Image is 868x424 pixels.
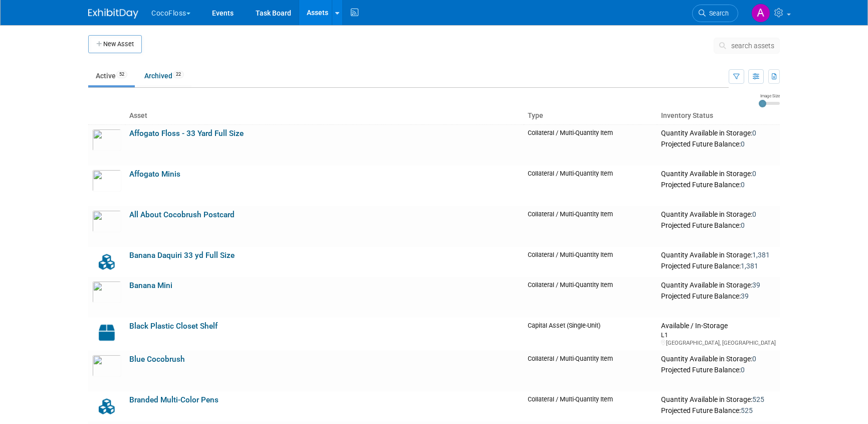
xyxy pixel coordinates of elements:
[129,322,218,331] a: Black Plastic Closet Shelf
[661,395,776,404] div: Quantity Available in Storage:
[661,219,776,230] div: Projected Future Balance:
[661,322,776,331] div: Available / In-Storage
[129,170,180,179] a: Affogato Minis
[137,66,191,85] a: Archived22
[751,4,770,23] img: Art Stewart
[741,406,753,414] span: 525
[741,262,758,270] span: 1,381
[88,66,135,85] a: Active52
[661,260,776,271] div: Projected Future Balance:
[731,42,774,50] span: search assets
[741,366,745,374] span: 0
[661,129,776,138] div: Quantity Available in Storage:
[752,251,770,259] span: 1,381
[524,318,657,351] td: Capital Asset (Single-Unit)
[752,355,756,363] span: 0
[661,404,776,415] div: Projected Future Balance:
[173,71,184,78] span: 22
[88,9,138,19] img: ExhibitDay
[661,281,776,290] div: Quantity Available in Storage:
[752,395,764,403] span: 525
[741,221,745,229] span: 0
[741,140,745,148] span: 0
[752,129,756,137] span: 0
[692,5,738,22] a: Search
[116,71,127,78] span: 52
[524,247,657,277] td: Collateral / Multi-Quantity Item
[752,210,756,218] span: 0
[661,138,776,149] div: Projected Future Balance:
[88,35,142,53] button: New Asset
[661,179,776,190] div: Projected Future Balance:
[524,107,657,124] th: Type
[524,206,657,247] td: Collateral / Multi-Quantity Item
[661,364,776,375] div: Projected Future Balance:
[524,277,657,318] td: Collateral / Multi-Quantity Item
[129,281,172,290] a: Banana Mini
[752,170,756,178] span: 0
[714,38,780,54] button: search assets
[524,391,657,421] td: Collateral / Multi-Quantity Item
[661,210,776,219] div: Quantity Available in Storage:
[741,292,749,300] span: 39
[706,10,729,17] span: Search
[524,124,657,166] td: Collateral / Multi-Quantity Item
[125,107,524,124] th: Asset
[129,395,219,404] a: Branded Multi-Color Pens
[661,355,776,364] div: Quantity Available in Storage:
[661,290,776,301] div: Projected Future Balance:
[92,251,121,273] img: Collateral-Icon-2.png
[129,355,185,364] a: Blue Cocobrush
[129,251,235,260] a: Banana Daquiri 33 yd Full Size
[524,166,657,206] td: Collateral / Multi-Quantity Item
[92,395,121,417] img: Collateral-Icon-2.png
[661,339,776,347] div: [GEOGRAPHIC_DATA], [GEOGRAPHIC_DATA]
[752,281,760,289] span: 39
[741,181,745,189] span: 0
[129,129,244,138] a: Affogato Floss - 33 Yard Full Size
[524,351,657,391] td: Collateral / Multi-Quantity Item
[661,170,776,179] div: Quantity Available in Storage:
[92,322,121,344] img: Capital-Asset-Icon-2.png
[129,210,235,219] a: All About Cocobrush Postcard
[759,93,780,99] div: Image Size
[661,251,776,260] div: Quantity Available in Storage:
[661,331,776,339] div: L1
